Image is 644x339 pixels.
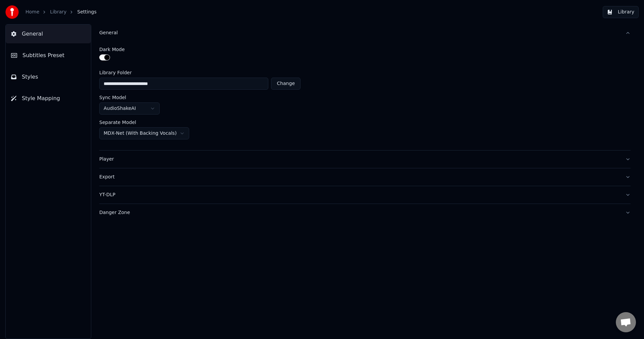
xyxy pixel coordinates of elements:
button: General [99,24,631,42]
div: Open chat [616,312,636,332]
button: Player [99,151,631,168]
button: Change [271,78,301,90]
span: Subtitles Preset [22,51,64,59]
nav: breadcrumb [25,9,97,15]
label: Dark Mode [99,47,125,52]
div: Export [99,174,620,180]
button: Danger Zone [99,204,631,221]
label: Sync Model [99,95,126,100]
img: youka [5,5,19,19]
button: Styles [6,68,91,86]
span: Styles [22,73,38,81]
button: YT-DLP [99,186,631,204]
a: Home [25,9,39,15]
label: Library Folder [99,70,301,75]
div: Danger Zone [99,209,620,216]
button: Subtitles Preset [6,46,91,65]
span: General [22,30,43,38]
div: General [99,30,620,36]
label: Separate Model [99,120,136,125]
button: Export [99,168,631,186]
div: YT-DLP [99,192,620,198]
div: General [99,42,631,150]
div: Player [99,156,620,163]
button: General [6,25,91,43]
span: Style Mapping [22,94,60,102]
a: Library [50,9,66,15]
button: Style Mapping [6,89,91,108]
span: Settings [77,9,96,15]
button: Library [603,6,639,18]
